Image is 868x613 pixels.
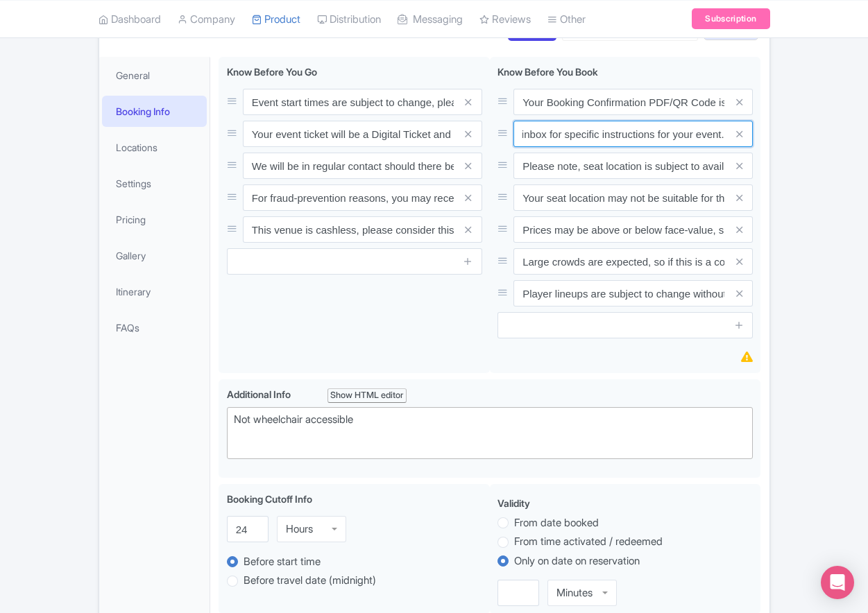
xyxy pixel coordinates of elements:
[102,312,207,343] a: FAQs
[692,8,769,29] a: Subscription
[514,534,663,550] label: From time activated / redeemed
[227,388,291,400] span: Additional Info
[102,276,207,307] a: Itinerary
[102,168,207,199] a: Settings
[102,132,207,163] a: Locations
[514,515,599,531] label: From date booked
[102,204,207,235] a: Pricing
[102,240,207,271] a: Gallery
[102,60,207,91] a: General
[227,66,317,78] span: Know Before You Go
[244,573,376,589] label: Before travel date (midnight)
[102,96,207,127] a: Booking Info
[497,497,530,509] span: Validity
[556,587,593,599] div: Minutes
[234,412,747,443] div: Not wheelchair accessible
[514,553,640,569] label: Only on date on reservation
[821,566,854,599] div: Open Intercom Messenger
[227,492,312,506] label: Booking Cutoff Info
[286,523,313,535] div: Hours
[244,554,321,570] label: Before start time
[497,66,598,78] span: Know Before You Book
[327,388,407,403] div: Show HTML editor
